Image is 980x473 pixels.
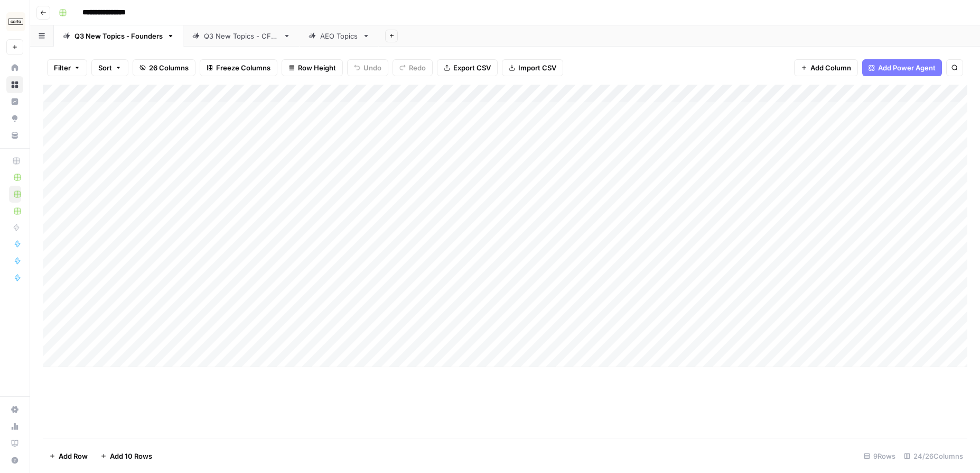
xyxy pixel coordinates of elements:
a: Settings [6,401,23,418]
div: 24/26 Columns [900,448,967,465]
a: Usage [6,418,23,435]
button: Filter [47,59,87,76]
span: Add Row [59,451,88,461]
span: Export CSV [453,62,491,73]
div: Q3 New Topics - Founders [74,31,163,41]
img: Carta Logo [6,12,25,31]
a: Browse [6,76,23,93]
button: Add Power Agent [862,59,942,76]
span: Sort [98,62,112,73]
button: Row Height [282,59,343,76]
button: Workspace: Carta [6,8,23,35]
a: Q3 New Topics - CFOs [183,25,300,47]
span: Add 10 Rows [110,451,152,461]
a: Home [6,59,23,76]
div: AEO Topics [320,31,358,41]
button: Import CSV [502,59,563,76]
span: Freeze Columns [216,62,270,73]
div: 9 Rows [860,448,900,465]
a: AEO Topics [300,25,379,47]
a: Learning Hub [6,435,23,452]
span: Filter [54,62,71,73]
button: Add 10 Rows [94,448,158,465]
span: Row Height [298,62,336,73]
button: Add Row [43,448,94,465]
span: Add Power Agent [878,62,936,73]
button: Help + Support [6,452,23,469]
button: Freeze Columns [200,59,277,76]
button: Export CSV [437,59,498,76]
span: Undo [363,62,381,73]
button: Undo [347,59,388,76]
span: Add Column [810,62,851,73]
div: Q3 New Topics - CFOs [204,31,279,41]
span: Import CSV [518,62,556,73]
button: Sort [91,59,128,76]
span: 26 Columns [149,62,189,73]
a: Opportunities [6,110,23,127]
button: Redo [393,59,433,76]
a: Insights [6,93,23,110]
a: Q3 New Topics - Founders [54,25,183,47]
button: Add Column [794,59,858,76]
button: 26 Columns [133,59,195,76]
a: Your Data [6,127,23,144]
span: Redo [409,62,426,73]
